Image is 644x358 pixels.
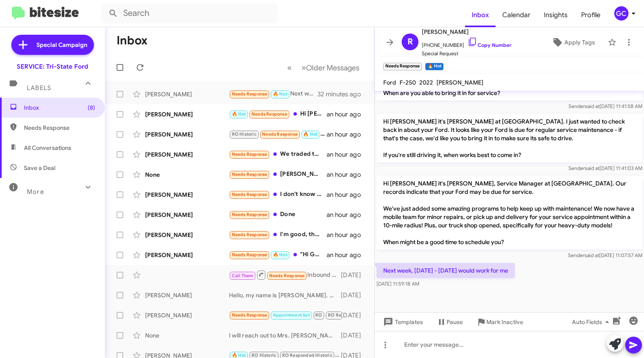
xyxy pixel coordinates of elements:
a: Calendar [496,3,537,27]
span: More [27,188,44,196]
span: 🔥 Hot [273,252,287,258]
span: said at [584,252,599,258]
span: Templates [382,314,423,330]
div: Ok sounds good. So yes just the oil change & tire rotation. [229,310,341,320]
span: Appointment Set [273,312,310,318]
span: 🔥 Hot [232,111,246,117]
span: RO Historic [252,353,276,358]
span: Needs Response [269,273,305,278]
span: Older Messages [306,63,359,72]
p: Hi [PERSON_NAME] it's [PERSON_NAME] at [GEOGRAPHIC_DATA]. I just wanted to check back in about yo... [377,114,642,162]
span: 2022 [419,79,433,86]
div: [PERSON_NAME] [145,130,229,139]
div: "Hi GabeHi Gabe it's [PERSON_NAME], at [GEOGRAPHIC_DATA]. Our records indicate that your Ford may... [229,250,327,260]
span: Save a Deal [24,164,55,172]
div: Hello, my name is [PERSON_NAME]. Our records indicate that it has been over 6 months since your l... [229,291,341,299]
span: Needs Response [232,152,267,157]
button: Apply Tags [542,35,604,50]
span: Labels [27,84,51,92]
span: Apply Tags [564,35,595,50]
div: [PERSON_NAME] [145,150,229,159]
div: 32 minutes ago [317,90,368,98]
div: [PERSON_NAME] [145,311,229,319]
div: [PERSON_NAME] [145,191,229,199]
p: Next week, [DATE] - [DATE] would work for me [377,263,515,278]
div: None [145,170,229,179]
div: [PERSON_NAME] [145,231,229,239]
span: R [408,35,413,49]
span: Needs Response [232,252,267,258]
div: [PERSON_NAME] [145,251,229,259]
a: Inbox [465,3,496,27]
a: Special Campaign [11,35,94,55]
span: [PERSON_NAME] [436,79,483,86]
span: Needs Response [252,111,287,117]
span: [DATE] 11:59:18 AM [377,281,419,287]
span: Sender [DATE] 11:07:57 AM [568,252,642,258]
div: I don't know that I will be coming back for service there. I wanted my trans filter changed and t... [229,190,327,199]
div: [PERSON_NAME] [145,90,229,98]
div: an hour ago [327,170,368,179]
div: [DATE] [341,331,368,340]
div: N more ford trucks [229,129,327,139]
span: RO Responded Historic [282,353,332,358]
button: Next [296,59,364,76]
span: 🔥 Hot [303,131,317,137]
span: Mark Inactive [486,314,523,330]
span: Needs Response [232,312,267,318]
button: Previous [282,59,297,76]
span: F-250 [400,79,416,86]
span: Pause [447,314,463,330]
div: an hour ago [327,211,368,219]
div: I will reach out to Mrs. [PERSON_NAME], thank you! [229,331,341,340]
span: [PERSON_NAME] [422,27,512,37]
div: [PERSON_NAME] [145,110,229,118]
span: » [301,62,306,73]
span: Needs Response [232,91,267,97]
div: an hour ago [327,191,368,199]
span: « [287,62,292,73]
span: Needs Response [262,131,298,137]
p: Hi [PERSON_NAME] it's [PERSON_NAME], Service Manager at [GEOGRAPHIC_DATA]. Our records indicate t... [377,176,642,250]
span: RO Historic [232,131,257,137]
span: RO Responded [328,312,360,318]
span: (8) [88,103,95,112]
span: Needs Response [232,192,267,197]
span: Needs Response [24,124,95,132]
span: All Conversations [24,144,71,152]
a: Copy Number [467,42,512,48]
div: Done [229,210,327,219]
small: Needs Response [383,63,422,70]
span: Needs Response [232,212,267,217]
div: Next week, [DATE] - [DATE] would work for me [229,89,317,99]
span: Inbox [24,103,95,112]
div: [DATE] [341,271,368,279]
span: Sender [DATE] 11:41:58 AM [569,103,642,109]
div: [DATE] [341,291,368,299]
button: Pause [430,314,470,330]
button: Auto Fields [565,314,619,330]
div: [PERSON_NAME] [145,291,229,299]
a: Profile [574,3,607,27]
h1: Inbox [117,34,148,47]
span: said at [585,165,600,171]
span: Special Request [422,49,512,58]
span: 🔥 Hot [273,91,287,97]
div: [DATE] [341,311,368,319]
a: Insights [537,3,574,27]
nav: Page navigation example [283,59,364,76]
small: 🔥 Hot [425,63,443,70]
span: Auto Fields [572,314,612,330]
span: Sender [DATE] 11:41:03 AM [569,165,642,171]
div: SERVICE: Tri-State Ford [17,62,88,71]
div: [PERSON_NAME] [145,211,229,219]
div: an hour ago [327,110,368,118]
input: Search [101,3,278,23]
button: GC [607,6,635,21]
span: Special Campaign [36,41,87,49]
span: Needs Response [232,172,267,177]
div: [PERSON_NAME], I live in [GEOGRAPHIC_DATA] and did a service at your business while traveling. I ... [229,170,327,179]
